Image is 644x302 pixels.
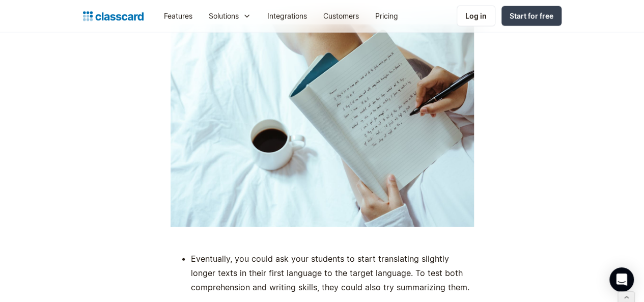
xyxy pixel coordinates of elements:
[501,6,562,26] a: Start for free
[457,6,495,26] a: Log in
[201,5,259,28] div: Solutions
[209,11,239,21] div: Solutions
[83,9,144,23] a: home
[465,11,487,21] div: Log in
[367,5,406,28] a: Pricing
[171,24,474,227] img: a person sitting on a bed and writing in a notebook, a cup of coffee to their left
[156,5,201,28] a: Features
[259,5,315,28] a: Integrations
[510,11,553,21] div: Start for free
[171,232,474,246] p: ‍
[609,267,634,292] div: Open Intercom Messenger
[315,5,367,28] a: Customers
[191,252,474,294] li: Eventually, you could ask your students to start translating slightly longer texts in their first...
